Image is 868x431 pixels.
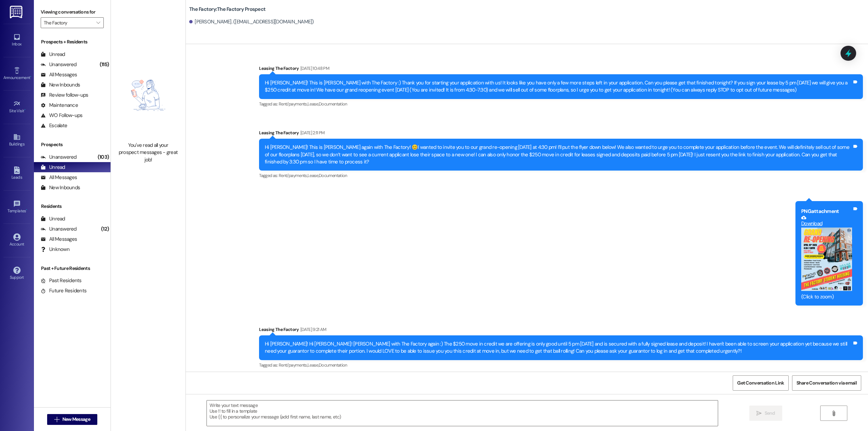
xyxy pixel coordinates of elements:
i:  [54,417,59,422]
div: Hi [PERSON_NAME]! Hi [PERSON_NAME]! [PERSON_NAME] with The Factory again :) The $250 move in cred... [265,340,852,355]
a: Support [3,265,31,283]
div: Leasing The Factory [259,129,863,139]
div: (103) [96,152,111,162]
div: (115) [98,59,111,70]
span: Rent/payments , [279,101,308,107]
button: Share Conversation via email [792,375,861,391]
div: Unread [41,51,65,58]
div: All Messages [41,236,77,243]
span: Share Conversation via email [796,379,857,387]
div: Leasing The Factory [259,326,863,335]
b: PNG attachment [801,208,839,215]
span: • [26,208,27,212]
span: Lease , [308,173,319,178]
div: Tagged as: [259,360,863,370]
div: Unanswered [41,61,77,68]
span: • [24,107,25,112]
div: [DATE] 9:21 AM [299,326,327,333]
i:  [96,20,100,25]
a: Buildings [3,131,31,150]
div: Review follow-ups [41,92,88,99]
div: Unanswered [41,226,77,233]
div: Escalate [41,122,67,129]
div: New Inbounds [41,81,80,89]
button: New Message [47,414,97,425]
a: Leads [3,164,31,183]
img: empty-state [118,52,178,138]
span: Send [765,410,775,417]
div: Unread [41,215,65,222]
div: All Messages [41,71,77,78]
a: Site Visit • [3,98,31,116]
div: WO Follow-ups [41,112,82,119]
a: Templates • [3,198,31,216]
div: Prospects [34,141,111,148]
div: Tagged as: [259,171,863,180]
button: Zoom image [801,228,852,291]
div: [PERSON_NAME]. ([EMAIL_ADDRESS][DOMAIN_NAME]) [189,18,314,25]
span: Rent/payments , [279,362,308,368]
div: Prospects + Residents [34,38,111,45]
div: Tagged as: [259,99,863,109]
div: Unanswered [41,154,77,161]
div: New Inbounds [41,184,80,191]
div: (Click to zoom) [801,293,852,300]
div: Maintenance [41,102,78,109]
input: All communities [44,17,93,28]
a: Account [3,231,31,250]
a: Inbox [3,31,31,50]
img: ResiDesk Logo [10,6,24,18]
label: Viewing conversations for [41,7,104,17]
div: Hi [PERSON_NAME]! This is [PERSON_NAME] with The Factory :) Thank you for starting your applicati... [265,79,852,94]
div: Past + Future Residents [34,265,111,272]
div: [DATE] 2:11 PM [299,129,325,136]
span: Lease , [308,362,319,368]
div: Future Residents [41,287,86,294]
span: • [30,74,31,79]
span: New Message [62,416,90,423]
span: Lease , [308,101,319,107]
button: Get Conversation Link [733,375,788,391]
span: Documentation [319,362,347,368]
div: Unknown [41,246,70,253]
div: (12) [99,224,111,234]
b: The Factory: The Factory Prospect [189,6,265,13]
div: Hi [PERSON_NAME]! This is [PERSON_NAME] again with The Factory! 😊I wanted to invite you to our gr... [265,144,852,165]
div: Unread [41,164,65,171]
button: Send [749,406,782,421]
div: Past Residents [41,277,82,284]
span: Documentation [319,101,347,107]
a: Download [801,215,852,227]
div: All Messages [41,174,77,181]
div: Residents [34,203,111,210]
div: [DATE] 10:48 PM [299,65,329,72]
div: You've read all your prospect messages - great job! [118,142,178,163]
i:  [831,411,836,416]
i:  [756,411,762,416]
span: Rent/payments , [279,173,308,178]
span: Documentation [319,173,347,178]
span: Get Conversation Link [737,379,784,387]
div: Leasing The Factory [259,65,863,74]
